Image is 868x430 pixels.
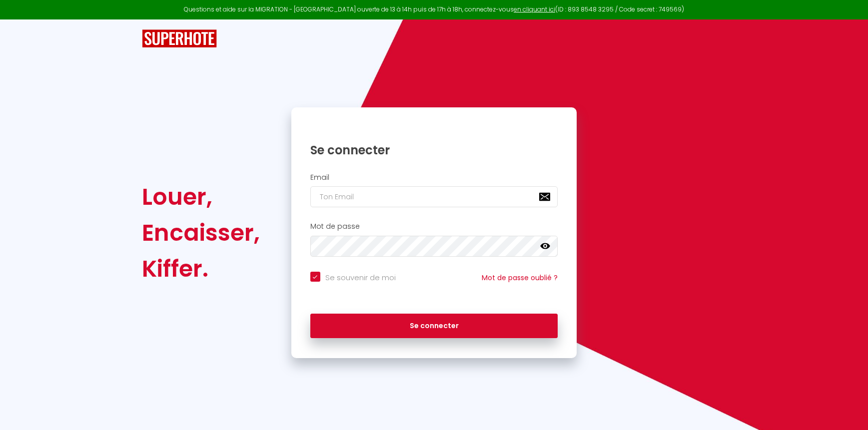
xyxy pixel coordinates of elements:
[142,179,260,215] div: Louer,
[310,186,558,207] input: Ton Email
[482,273,558,283] a: Mot de passe oublié ?
[310,142,558,158] h1: Se connecter
[142,251,260,287] div: Kiffer.
[142,29,217,48] img: SuperHote logo
[310,173,558,182] h2: Email
[514,5,555,13] a: en cliquant ici
[310,314,558,339] button: Se connecter
[142,215,260,251] div: Encaisser,
[310,222,558,231] h2: Mot de passe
